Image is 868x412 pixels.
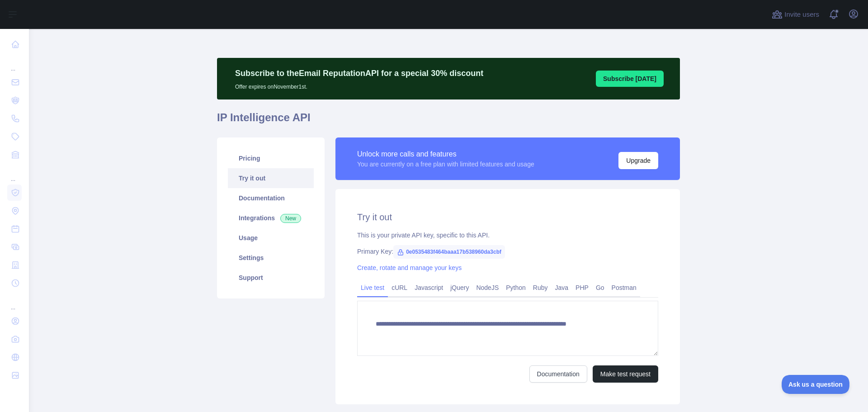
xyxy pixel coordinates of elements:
div: This is your private API key, specific to this API. [357,231,658,240]
span: 0e0535483f464baaa17b538960da3cbf [393,245,505,259]
a: Go [592,280,608,295]
a: Javascript [411,280,447,295]
span: Invite users [784,9,819,20]
div: You are currently on a free plan with limited features and usage [357,160,534,169]
a: Python [502,280,529,295]
a: Documentation [228,188,314,208]
a: NodeJS [472,280,502,295]
h1: IP Intelligence API [217,110,680,132]
h2: Try it out [357,211,658,223]
a: Settings [228,248,314,268]
a: Create, rotate and manage your keys [357,264,462,271]
a: Pricing [228,148,314,168]
a: PHP [572,280,592,295]
button: Subscribe [DATE] [596,71,664,87]
div: ... [7,54,22,72]
a: Java [552,280,572,295]
button: Make test request [593,365,658,383]
a: Try it out [228,168,314,188]
div: ... [7,293,22,311]
a: Ruby [529,280,552,295]
a: Integrations New [228,208,314,228]
button: Upgrade [618,152,658,169]
button: Invite users [770,7,821,22]
div: ... [7,165,22,183]
a: Documentation [529,365,587,383]
a: Support [228,268,314,288]
a: cURL [388,280,411,295]
p: Subscribe to the Email Reputation API for a special 30 % discount [235,67,483,80]
div: Primary Key: [357,247,658,256]
a: Usage [228,228,314,248]
p: Offer expires on November 1st. [235,80,483,90]
a: jQuery [447,280,472,295]
a: Live test [357,280,388,295]
div: Unlock more calls and features [357,149,534,160]
span: New [280,214,301,223]
a: Postman [608,280,640,295]
iframe: Toggle Customer Support [782,375,850,394]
